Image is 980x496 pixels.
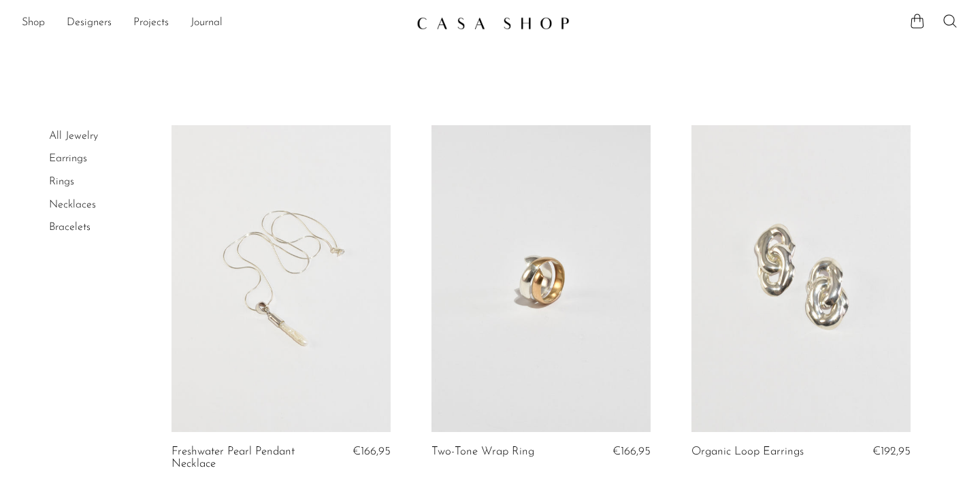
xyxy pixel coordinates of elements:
[691,446,804,458] a: Organic Loop Earrings
[49,176,74,187] a: Rings
[22,14,45,32] a: Shop
[49,131,98,142] a: All Jewelry
[191,14,223,32] a: Journal
[67,14,112,32] a: Designers
[22,12,406,35] nav: Desktop navigation
[431,446,534,458] a: Two-Tone Wrap Ring
[133,14,169,32] a: Projects
[49,222,91,233] a: Bracelets
[171,446,316,471] a: Freshwater Pearl Pendant Necklace
[612,446,651,457] span: €166,95
[353,446,391,457] span: €166,95
[49,199,96,210] a: Necklaces
[49,153,87,164] a: Earrings
[872,446,911,457] span: €192,95
[22,12,406,35] ul: NEW HEADER MENU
